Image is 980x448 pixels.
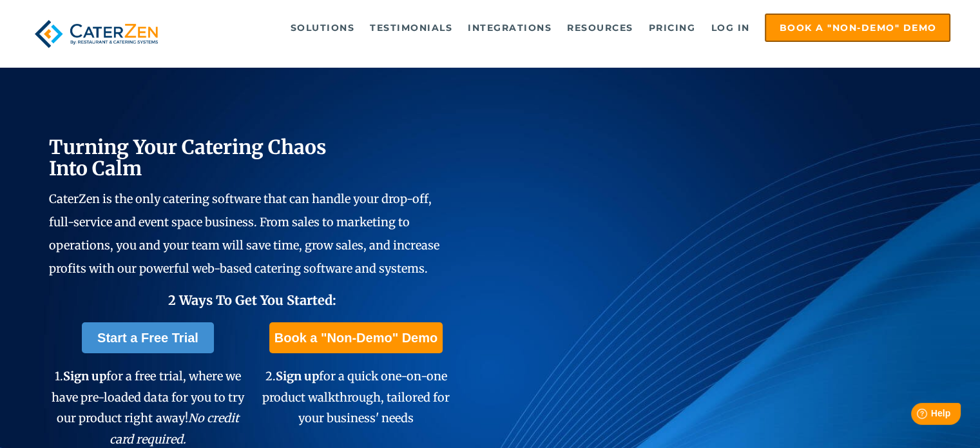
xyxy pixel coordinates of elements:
[284,15,361,41] a: Solutions
[275,369,318,384] span: Sign up
[49,191,439,276] span: CaterZen is the only catering software that can handle your drop-off, full-service and event spac...
[187,14,950,42] div: Navigation Menu
[363,15,459,41] a: Testimonials
[52,369,244,446] span: 1. for a free trial, where we have pre-loaded data for you to try our product right away!
[30,14,164,54] img: caterzen
[765,14,950,42] a: Book a "Non-Demo" Demo
[262,369,450,425] span: 2. for a quick one-on-one product walkthrough, tailored for your business' needs
[168,292,336,308] span: 2 Ways To Get You Started:
[561,15,640,41] a: Resources
[82,322,214,353] a: Start a Free Trial
[704,15,756,41] a: Log in
[110,411,239,446] em: No credit card required.
[865,398,966,434] iframe: Help widget launcher
[63,369,106,384] span: Sign up
[269,322,443,353] a: Book a "Non-Demo" Demo
[642,15,702,41] a: Pricing
[461,15,558,41] a: Integrations
[49,135,327,180] span: Turning Your Catering Chaos Into Calm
